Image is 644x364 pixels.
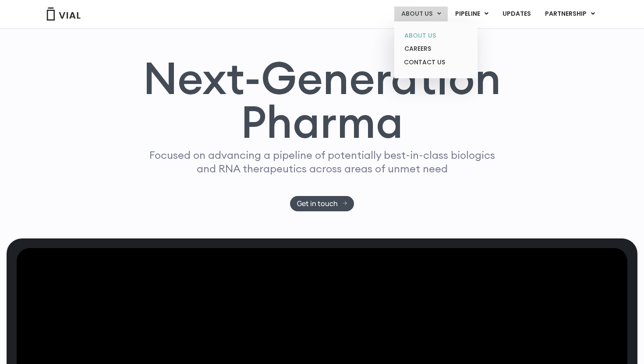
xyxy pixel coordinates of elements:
[394,7,448,21] a: ABOUT USMenu Toggle
[397,42,474,56] a: CAREERS
[297,200,338,207] span: Get in touch
[538,7,602,21] a: PARTNERSHIPMenu Toggle
[46,7,81,21] img: Vial Logo
[132,56,512,144] h1: Next-Generation Pharma
[397,29,474,42] a: ABOUT US
[145,148,499,175] p: Focused on advancing a pipeline of potentially best-in-class biologics and RNA therapeutics acros...
[448,7,495,21] a: PIPELINEMenu Toggle
[290,196,354,211] a: Get in touch
[495,7,538,21] a: UPDATES
[397,56,474,70] a: CONTACT US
